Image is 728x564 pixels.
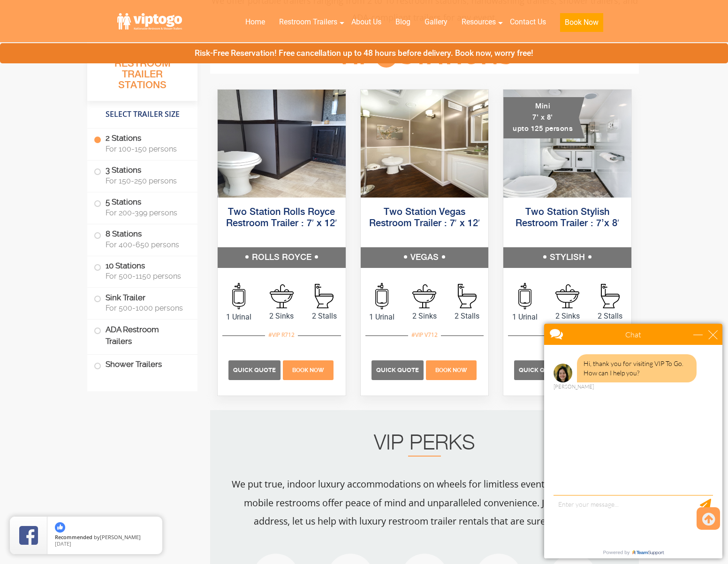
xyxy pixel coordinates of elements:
[218,312,260,323] span: 1 Urinal
[503,97,584,138] div: Mini 7' x 8' upto 125 persons
[232,283,245,309] img: an icon of urinal
[87,45,197,101] h3: All Portable Restroom Trailer Stations
[270,284,294,308] img: an icon of sink
[560,13,603,32] button: Book Now
[361,90,489,198] img: Side view of two station restroom trailer with separate doors for males and females
[601,284,620,308] img: an icon of stall
[516,207,619,229] a: Two Station Stylish Restroom Trailer : 7’x 8′
[553,12,610,38] a: Book Now
[265,329,298,341] div: #VIP R712
[412,284,436,308] img: an icon of sink
[106,304,186,312] span: For 500-1000 persons
[94,256,191,285] label: 10 Stations
[218,90,346,198] img: Side view of two station restroom trailer with separate doors for males and females
[55,534,155,541] span: by
[282,365,335,374] a: Book Now
[425,365,478,374] a: Book Now
[106,208,186,217] span: For 200-399 persons
[369,207,480,229] a: Two Station Vegas Restroom Trailer : 7′ x 12′
[94,129,191,158] label: 2 Stations
[417,12,455,32] a: Gallery
[435,367,467,373] span: Book Now
[272,12,344,32] a: Restroom Trailers
[94,355,191,375] label: Shower Trailers
[94,160,191,190] label: 3 Stations
[226,207,337,229] a: Two Station Rolls Royce Restroom Trailer : 7′ x 12′
[514,365,568,374] a: Quick Quote
[94,192,191,221] label: 5 Stations
[372,365,425,374] a: Quick Quote
[233,366,276,373] span: Quick Quote
[315,284,334,308] img: an icon of stall
[388,12,417,32] a: Blog
[503,312,546,323] span: 1 Urinal
[361,312,403,323] span: 1 Urinal
[106,176,186,185] span: For 150-250 persons
[344,12,388,32] a: About Us
[589,311,631,322] span: 2 Stalls
[106,240,186,249] span: For 400-650 persons
[546,311,589,322] span: 2 Sinks
[375,283,388,309] img: an icon of urinal
[408,329,441,341] div: #VIP V712
[503,247,631,268] h5: STYLISH
[106,272,186,281] span: For 500-1150 persons
[229,434,620,457] h2: VIP PERKS
[322,44,527,69] h3: VIP Stations
[55,540,71,547] span: [DATE]
[458,284,477,308] img: an icon of stall
[446,311,488,322] span: 2 Stalls
[94,320,191,351] label: ADA Restroom Trailers
[94,288,191,317] label: Sink Trailer
[19,526,38,545] img: Review Rating
[94,224,191,253] label: 8 Stations
[218,247,346,268] h5: ROLLS ROYCE
[455,12,503,32] a: Resources
[228,365,282,374] a: Quick Quote
[100,534,141,541] span: [PERSON_NAME]
[238,12,272,32] a: Home
[538,318,728,564] iframe: Live Chat Box
[106,145,186,153] span: For 100-150 persons
[55,534,92,541] span: Recommended
[229,475,620,530] p: We put true, indoor luxury accommodations on wheels for limitless event possibilities. Our mobile...
[55,522,65,533] img: thumbs up icon
[361,247,489,268] h5: VEGAS
[292,367,324,373] span: Book Now
[260,311,303,322] span: 2 Sinks
[519,366,561,373] span: Quick Quote
[503,12,553,32] a: Contact Us
[503,90,631,198] img: A mini restroom trailer with two separate stations and separate doors for males and females
[555,284,579,308] img: an icon of sink
[376,366,419,373] span: Quick Quote
[87,106,197,123] h4: Select Trailer Size
[518,283,531,309] img: an icon of urinal
[303,311,346,322] span: 2 Stalls
[403,311,446,322] span: 2 Sinks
